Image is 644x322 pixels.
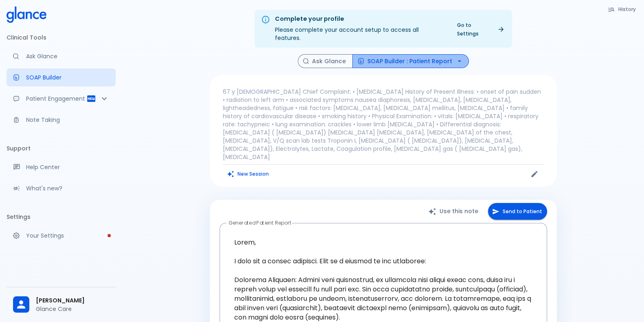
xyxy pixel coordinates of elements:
button: Edit [528,168,541,180]
li: Settings [7,207,116,227]
div: Patient Reports & Referrals [7,90,116,108]
div: [PERSON_NAME]Glance Care [7,291,116,319]
button: Ask Glance [298,54,353,68]
p: Ask Glance [26,52,109,60]
button: Use this note [420,203,488,220]
div: Recent updates and feature releases [7,179,116,197]
button: Clears all inputs and results. [223,168,274,180]
p: Your Settings [26,232,109,240]
button: History [604,3,641,15]
a: Moramiz: Find ICD10AM codes instantly [7,47,116,65]
p: SOAP Builder [26,73,109,82]
p: Help Center [26,163,109,171]
p: Note Taking [26,116,109,124]
div: Please complete your account setup to access all features. [275,12,446,45]
p: Patient Engagement [26,95,86,103]
div: Complete your profile [275,15,446,24]
a: Please complete account setup [7,227,116,245]
button: SOAP Builder : Patient Report [352,54,469,68]
li: Clinical Tools [7,28,116,47]
button: Send to Patient [488,203,547,220]
a: Advanced note-taking [7,111,116,129]
p: Glance Care [36,305,109,313]
p: 67 y [DEMOGRAPHIC_DATA] Chief Complaint: • [MEDICAL_DATA] History of Present Illness: • onset of ... [223,88,544,161]
a: Docugen: Compose a clinical documentation in seconds [7,68,116,86]
li: Support [7,139,116,158]
p: What's new? [26,184,109,192]
label: Generated Patient Report [229,219,292,226]
a: Get help from our support team [7,158,116,176]
a: Go to Settings [452,19,509,40]
span: [PERSON_NAME] [36,296,109,305]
